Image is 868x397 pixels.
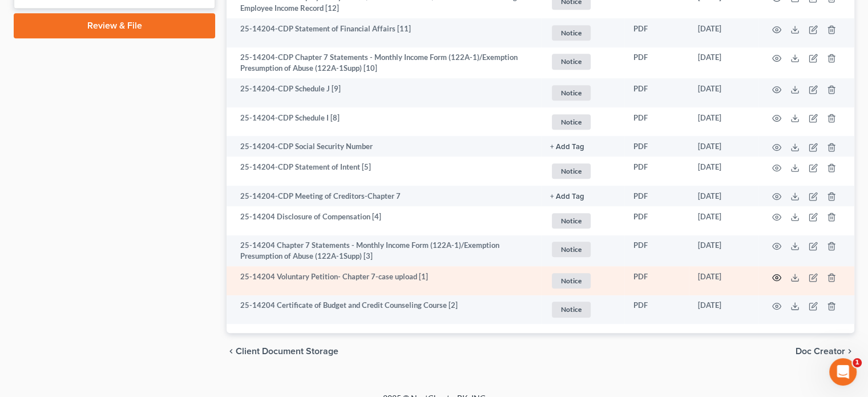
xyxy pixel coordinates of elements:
[227,157,541,186] td: 25-14204-CDP Statement of Intent [5]
[552,163,591,179] span: Notice
[227,47,541,79] td: 25-14204-CDP Chapter 7 Statements - Monthly Income Form (122A-1)/Exemption Presumption of Abuse (...
[552,242,591,257] span: Notice
[550,23,615,42] a: Notice
[227,295,541,324] td: 25-14204 Certificate of Budget and Credit Counseling Course [2]
[550,300,615,319] a: Notice
[552,114,591,130] span: Notice
[227,18,541,47] td: 25-14204-CDP Statement of Financial Affairs [11]
[689,136,758,157] td: [DATE]
[689,266,758,295] td: [DATE]
[552,25,591,41] span: Notice
[624,295,689,324] td: PDF
[227,266,541,295] td: 25-14204 Voluntary Petition- Chapter 7-case upload [1]
[552,85,591,101] span: Notice
[552,302,591,317] span: Notice
[227,107,541,137] td: 25-14204-CDP Schedule I [8]
[624,266,689,295] td: PDF
[624,47,689,79] td: PDF
[689,235,758,267] td: [DATE]
[552,213,591,228] span: Notice
[624,78,689,107] td: PDF
[550,143,584,151] button: + Add Tag
[624,107,689,137] td: PDF
[550,271,615,290] a: Notice
[689,295,758,324] td: [DATE]
[227,347,236,356] i: chevron_left
[689,78,758,107] td: [DATE]
[624,206,689,235] td: PDF
[236,347,338,356] span: Client Document Storage
[550,113,615,131] a: Notice
[550,240,615,259] a: Notice
[550,83,615,102] a: Notice
[853,358,862,367] span: 1
[689,206,758,235] td: [DATE]
[796,347,845,356] span: Doc Creator
[845,347,854,356] i: chevron_right
[227,186,541,206] td: 25-14204-CDP Meeting of Creditors-Chapter 7
[689,18,758,47] td: [DATE]
[550,141,615,152] a: + Add Tag
[227,206,541,235] td: 25-14204 Disclosure of Compensation [4]
[227,347,338,356] button: chevron_left Client Document Storage
[689,186,758,206] td: [DATE]
[689,157,758,186] td: [DATE]
[550,193,584,200] button: + Add Tag
[624,157,689,186] td: PDF
[552,273,591,288] span: Notice
[227,78,541,107] td: 25-14204-CDP Schedule J [9]
[227,235,541,267] td: 25-14204 Chapter 7 Statements - Monthly Income Form (122A-1)/Exemption Presumption of Abuse (122A...
[624,18,689,47] td: PDF
[829,358,857,386] iframe: Intercom live chat
[624,235,689,267] td: PDF
[550,211,615,230] a: Notice
[227,136,541,157] td: 25-14204-CDP Social Security Number
[796,347,854,356] button: Doc Creator chevron_right
[550,52,615,71] a: Notice
[689,107,758,137] td: [DATE]
[550,191,615,202] a: + Add Tag
[14,13,215,38] a: Review & File
[550,162,615,181] a: Notice
[552,54,591,69] span: Notice
[689,47,758,79] td: [DATE]
[624,186,689,206] td: PDF
[624,136,689,157] td: PDF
